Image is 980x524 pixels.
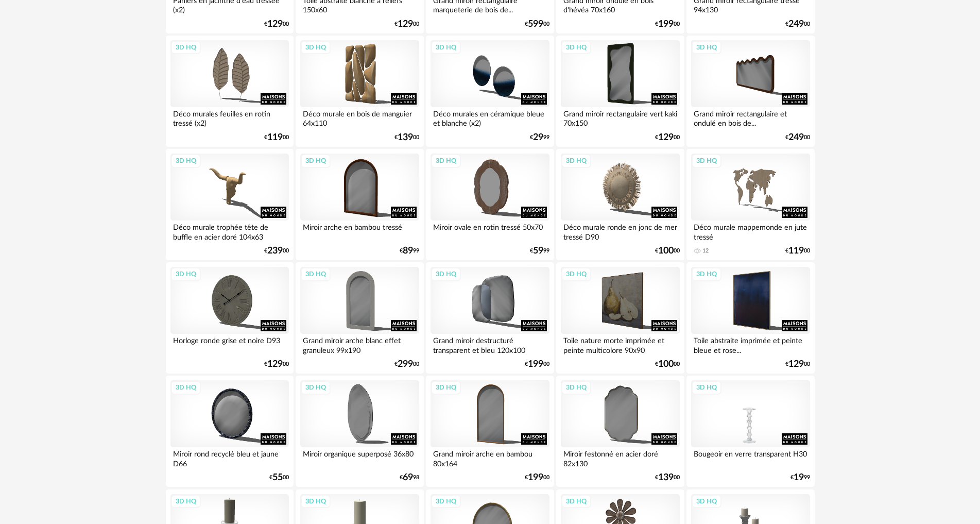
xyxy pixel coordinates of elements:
[267,134,283,141] span: 119
[530,134,549,141] div: € 99
[788,361,804,368] span: 129
[431,107,549,128] div: Déco murales en céramique bleue et blanche (x2)
[561,381,591,394] div: 3D HQ
[533,134,543,141] span: 29
[788,21,804,28] span: 249
[300,447,419,468] div: Miroir organique superposé 36x80
[171,154,201,167] div: 3D HQ
[561,107,679,128] div: Grand miroir rectangulaire vert kaki 70x150
[170,447,289,468] div: Miroir rond recyclé bleu et jaune D66
[556,262,684,374] a: 3D HQ Toile nature morte imprimée et peinte multicolore 90x90 €10000
[561,41,591,54] div: 3D HQ
[426,149,554,260] a: 3D HQ Miroir ovale en rotin tressé 50x70 €5999
[528,361,543,368] span: 199
[655,361,680,368] div: € 00
[431,41,461,54] div: 3D HQ
[166,376,294,487] a: 3D HQ Miroir rond recyclé bleu et jaune D66 €5500
[655,21,680,28] div: € 00
[561,221,679,241] div: Déco murale ronde en jonc de mer tressé D90
[702,247,709,255] div: 12
[561,334,679,354] div: Toile nature morte imprimée et peinte multicolore 90x90
[403,474,413,481] span: 69
[691,107,810,128] div: Grand miroir rectangulaire et ondulé en bois de...
[403,247,413,255] span: 89
[785,134,810,141] div: € 00
[264,361,289,368] div: € 00
[794,474,804,481] span: 19
[394,21,419,28] div: € 00
[300,107,419,128] div: Déco murale en bois de manguier 64x110
[686,36,814,147] a: 3D HQ Grand miroir rectangulaire et ondulé en bois de... €24900
[525,474,549,481] div: € 00
[301,267,331,281] div: 3D HQ
[296,36,423,147] a: 3D HQ Déco murale en bois de manguier 64x110 €13900
[398,134,413,141] span: 139
[655,247,680,255] div: € 00
[301,381,331,394] div: 3D HQ
[267,21,283,28] span: 129
[790,474,810,481] div: € 99
[264,134,289,141] div: € 00
[431,221,549,241] div: Miroir ovale en rotin tressé 50x70
[658,134,674,141] span: 129
[300,221,419,241] div: Miroir arche en bambou tressé
[692,267,721,281] div: 3D HQ
[692,41,721,54] div: 3D HQ
[398,21,413,28] span: 129
[171,381,201,394] div: 3D HQ
[528,474,543,481] span: 199
[658,361,674,368] span: 100
[556,376,684,487] a: 3D HQ Miroir festonné en acier doré 82x130 €13900
[658,247,674,255] span: 100
[686,376,814,487] a: 3D HQ Bougeoir en verre transparent H30 €1999
[296,149,423,260] a: 3D HQ Miroir arche en bambou tressé €8999
[561,154,591,167] div: 3D HQ
[788,134,804,141] span: 249
[431,495,461,508] div: 3D HQ
[691,334,810,354] div: Toile abstraite imprimée et peinte bleue et rose...
[692,381,721,394] div: 3D HQ
[431,334,549,354] div: Grand miroir destructuré transparent et bleu 120x100
[533,247,543,255] span: 59
[431,267,461,281] div: 3D HQ
[166,36,294,147] a: 3D HQ Déco murales feuilles en rotin tressé (x2) €11900
[431,154,461,167] div: 3D HQ
[525,361,549,368] div: € 00
[400,474,419,481] div: € 98
[166,262,294,374] a: 3D HQ Horloge ronde grise et noire D93 €12900
[785,361,810,368] div: € 00
[426,36,554,147] a: 3D HQ Déco murales en céramique bleue et blanche (x2) €2999
[426,376,554,487] a: 3D HQ Grand miroir arche en bambou 80x164 €19900
[398,361,413,368] span: 299
[691,447,810,468] div: Bougeoir en verre transparent H30
[561,495,591,508] div: 3D HQ
[788,247,804,255] span: 119
[561,447,679,468] div: Miroir festonné en acier doré 82x130
[658,474,674,481] span: 139
[426,262,554,374] a: 3D HQ Grand miroir destructuré transparent et bleu 120x100 €19900
[785,21,810,28] div: € 00
[692,495,721,508] div: 3D HQ
[300,334,419,354] div: Grand miroir arche blanc effet granuleux 99x190
[267,247,283,255] span: 239
[301,495,331,508] div: 3D HQ
[170,221,289,241] div: Déco murale trophée tête de buffle en acier doré 104x63
[267,361,283,368] span: 129
[296,262,423,374] a: 3D HQ Grand miroir arche blanc effet granuleux 99x190 €29900
[171,495,201,508] div: 3D HQ
[171,267,201,281] div: 3D HQ
[530,247,549,255] div: € 99
[528,21,543,28] span: 599
[394,134,419,141] div: € 00
[301,154,331,167] div: 3D HQ
[525,21,549,28] div: € 00
[556,149,684,260] a: 3D HQ Déco murale ronde en jonc de mer tressé D90 €10000
[296,376,423,487] a: 3D HQ Miroir organique superposé 36x80 €6998
[400,247,419,255] div: € 99
[561,267,591,281] div: 3D HQ
[785,247,810,255] div: € 00
[272,474,283,481] span: 55
[556,36,684,147] a: 3D HQ Grand miroir rectangulaire vert kaki 70x150 €12900
[686,262,814,374] a: 3D HQ Toile abstraite imprimée et peinte bleue et rose... €12900
[171,41,201,54] div: 3D HQ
